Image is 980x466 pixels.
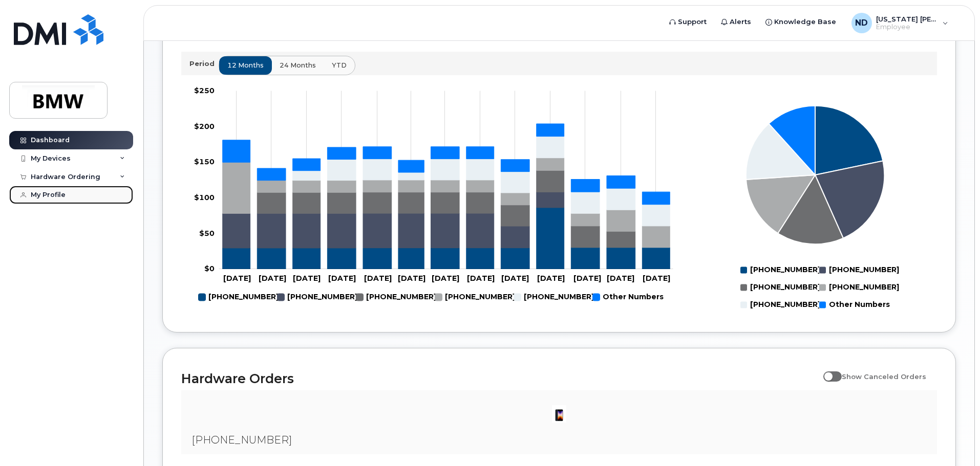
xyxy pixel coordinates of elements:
tspan: $0 [204,264,215,273]
span: [US_STATE] [PERSON_NAME] [876,15,938,23]
g: 864-492-8418 [223,158,670,247]
g: 864-908-9417 [278,289,357,306]
tspan: [DATE] [398,274,425,283]
g: Other Numbers [223,124,670,205]
tspan: [DATE] [643,274,670,283]
a: Alerts [714,12,758,32]
span: Alerts [730,17,751,27]
g: 864-652-4509 [514,289,594,306]
span: Knowledge Base [774,17,836,27]
tspan: $100 [194,193,215,202]
a: Support [662,12,714,32]
a: Knowledge Base [758,12,843,32]
tspan: $200 [194,121,215,130]
tspan: [DATE] [328,274,356,283]
span: Support [678,17,707,27]
g: 864-652-4509 [293,136,670,226]
tspan: [DATE] [501,274,529,283]
tspan: [DATE] [467,274,495,283]
g: Other Numbers [593,289,664,306]
span: Employee [876,23,938,31]
tspan: [DATE] [573,274,601,283]
h2: Hardware Orders [181,371,818,386]
tspan: [DATE] [607,274,634,283]
tspan: [DATE] [259,274,286,283]
span: ND [855,17,868,29]
span: YTD [332,60,347,70]
tspan: $50 [199,228,215,237]
g: 864-837-0754 [257,170,635,248]
g: 864-908-9417 [223,192,564,248]
span: 24 months [280,60,316,70]
g: Chart [740,105,899,313]
tspan: [DATE] [537,274,565,283]
g: 864-492-8418 [435,289,515,306]
g: 864-837-0754 [356,289,436,306]
span: [PHONE_NUMBER] [191,434,292,446]
tspan: $250 [194,86,215,95]
tspan: [DATE] [432,274,459,283]
g: Legend [740,261,899,314]
g: Legend [199,289,664,306]
iframe: Messenger Launcher [935,421,972,458]
tspan: [DATE] [293,274,321,283]
g: Chart [194,86,673,306]
img: image20231002-3703462-1angbar.jpeg [549,404,569,424]
tspan: [DATE] [364,274,392,283]
input: Show Canceled Orders [823,367,832,375]
tspan: [DATE] [223,274,251,283]
g: Series [746,105,884,243]
g: 864-562-6486 [199,289,279,306]
p: Period [189,59,219,69]
div: Nevada Dubose [844,13,955,33]
span: Show Canceled Orders [842,372,926,381]
tspan: $150 [194,157,215,166]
